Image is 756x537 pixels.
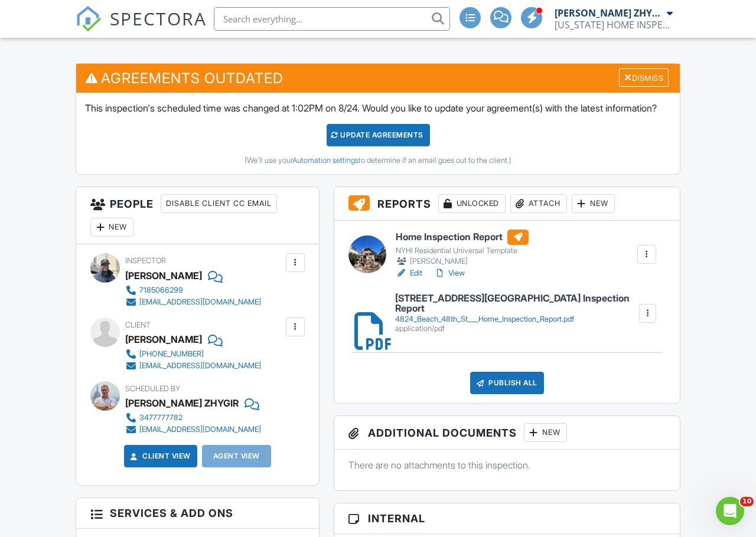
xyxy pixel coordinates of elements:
[396,256,529,267] div: [PERSON_NAME]
[125,412,261,424] a: 3477777782
[125,284,261,296] a: 7185066299
[327,124,430,146] div: Update Agreements
[555,19,673,31] div: NEW YORK HOME INSPECTIONS
[125,320,151,329] span: Client
[438,194,506,213] div: Unlocked
[348,459,666,471] p: There are no attachments to this inspection.
[76,498,319,529] h3: Services & Add ons
[85,156,671,165] div: (We'll use your to determine if an email goes out to the client.)
[740,497,754,506] span: 10
[470,372,544,394] div: Publish All
[139,413,183,423] div: 3477777782
[125,394,239,412] div: [PERSON_NAME] ZHYGIR
[716,497,744,525] iframe: Intercom live chat
[334,416,680,450] h3: Additional Documents
[110,6,207,31] span: SPECTORA
[125,384,180,393] span: Scheduled By
[76,6,102,32] img: The Best Home Inspection Software - Spectora
[139,286,183,295] div: 7185066299
[90,218,133,237] div: New
[555,7,664,19] div: [PERSON_NAME] ZHYGIR
[128,450,191,462] a: Client View
[125,256,166,265] span: Inspector
[395,293,637,334] a: [STREET_ADDRESS][GEOGRAPHIC_DATA] Inspection Report 4824_Beach_48th_St___Home_Inspection_Report.p...
[619,68,669,87] div: Dismiss
[214,7,450,31] input: Search everything...
[139,425,261,434] div: [EMAIL_ADDRESS][DOMAIN_NAME]
[395,315,637,324] div: 4824_Beach_48th_St___Home_Inspection_Report.pdf
[125,267,202,284] div: [PERSON_NAME]
[139,297,261,307] div: [EMAIL_ADDRESS][DOMAIN_NAME]
[572,194,615,213] div: New
[334,187,680,221] h3: Reports
[125,348,261,360] a: [PHONE_NUMBER]
[396,246,529,256] div: NYHI Residential Universal Template
[434,267,465,279] a: View
[334,503,680,534] h3: Internal
[76,187,319,244] h3: People
[76,93,680,174] div: This inspection's scheduled time was changed at 1:02PM on 8/24. Would you like to update your agr...
[139,361,261,371] div: [EMAIL_ADDRESS][DOMAIN_NAME]
[125,424,261,436] a: [EMAIL_ADDRESS][DOMAIN_NAME]
[125,330,202,348] div: [PERSON_NAME]
[139,349,204,359] div: [PHONE_NUMBER]
[396,230,529,245] h6: Home Inspection Report
[76,64,680,93] h3: Agreements Outdated
[396,267,422,279] a: Edit
[125,360,261,372] a: [EMAIL_ADDRESS][DOMAIN_NAME]
[524,423,567,442] div: New
[395,293,637,314] h6: [STREET_ADDRESS][GEOGRAPHIC_DATA] Inspection Report
[510,194,567,213] div: Attach
[396,230,529,267] a: Home Inspection Report NYHI Residential Universal Template [PERSON_NAME]
[292,156,359,165] a: Automation settings
[161,194,277,213] div: Disable Client CC Email
[125,296,261,308] a: [EMAIL_ADDRESS][DOMAIN_NAME]
[76,16,207,41] a: SPECTORA
[395,324,637,333] div: application/pdf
